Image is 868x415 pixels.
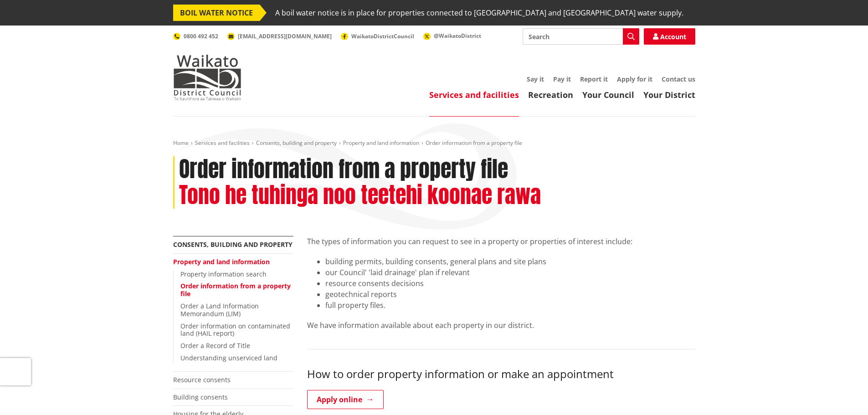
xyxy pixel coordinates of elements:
[173,240,293,249] a: Consents, building and property
[173,139,695,147] nav: breadcrumb
[307,368,695,381] h3: How to order property information or make an appointment
[173,55,241,100] img: Waikato District Council - Te Kaunihera aa Takiwaa o Waikato
[643,89,695,100] a: Your District
[351,32,414,40] span: WaikatoDistrictCouncil
[256,139,337,147] a: Consents, building and property
[325,278,695,289] li: resource consents decisions
[617,75,652,83] a: Apply for it
[238,32,332,40] span: [EMAIL_ADDRESS][DOMAIN_NAME]
[173,375,231,384] a: Resource consents
[423,32,481,40] a: @WaikatoDistrict
[434,32,481,40] span: @WaikatoDistrict
[580,75,608,83] a: Report it
[180,341,250,350] a: Order a Record of Title
[173,139,189,147] a: Home
[527,75,544,83] a: Say it
[426,139,522,147] span: Order information from a property file
[173,32,218,40] a: 0800 492 452
[325,289,695,300] li: geotechnical reports
[275,5,683,21] span: A boil water notice is in place for properties connected to [GEOGRAPHIC_DATA] and [GEOGRAPHIC_DAT...
[180,322,290,338] a: Order information on contaminated land (HAIL report)
[180,282,291,298] a: Order information from a property file
[325,300,695,311] li: full property files.
[662,75,695,83] a: Contact us
[173,5,260,21] span: BOIL WATER NOTICE
[180,302,259,318] a: Order a Land Information Memorandum (LIM)
[173,393,228,401] a: Building consents
[325,267,695,278] li: our Council' 'laid drainage' plan if relevant
[179,182,541,209] h2: Tono he tuhinga noo teetehi koonae rawa
[173,257,270,266] a: Property and land information
[523,28,639,45] input: Search input
[429,89,519,100] a: Services and facilities
[325,256,695,267] li: building permits, building consents, general plans and site plans
[553,75,571,83] a: Pay it
[180,354,277,362] a: Understanding unserviced land
[343,139,419,147] a: Property and land information
[582,89,634,100] a: Your Council
[341,32,414,40] a: WaikatoDistrictCouncil
[227,32,332,40] a: [EMAIL_ADDRESS][DOMAIN_NAME]
[184,32,218,40] span: 0800 492 452
[179,156,508,183] h1: Order information from a property file
[644,28,695,45] a: Account
[307,320,695,331] p: We have information available about each property in our district.
[307,236,695,247] p: The types of information you can request to see in a property or properties of interest include:
[307,390,384,409] a: Apply online
[180,270,267,278] a: Property information search
[528,89,573,100] a: Recreation
[195,139,250,147] a: Services and facilities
